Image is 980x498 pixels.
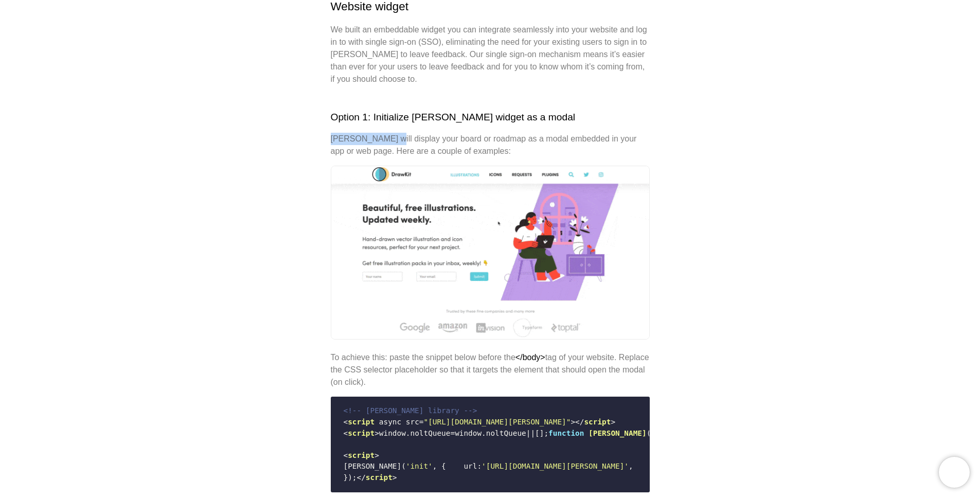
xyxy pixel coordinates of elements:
span: > [611,418,615,426]
img: Modal examples [331,166,650,340]
span: > [571,418,575,426]
span: src [406,418,419,426]
span: }); [344,473,357,482]
span: '[URL][DOMAIN_NAME][PERSON_NAME]' [482,462,629,470]
span: url [464,462,477,470]
span: < [344,429,348,437]
span: , [629,462,633,470]
span: function [548,429,584,437]
span: , { [433,462,446,470]
span: > [375,429,379,437]
span: <!-- [PERSON_NAME] library --> [344,406,477,415]
span: 'init' [406,462,433,470]
span: .noltQueue= [406,429,455,437]
span: script [348,451,375,459]
span: [PERSON_NAME]( [344,462,406,470]
span: script [348,418,375,426]
span: script [348,429,375,437]
span: : [477,462,482,470]
p: To achieve this: paste the snippet below before the tag of your website. Replace the CSS selector... [331,351,650,388]
span: </ [575,418,584,426]
span: ( [647,429,651,437]
span: script [366,473,393,482]
span: < [344,451,348,459]
strong: </body> [515,353,545,362]
span: > [375,451,379,459]
span: "[URL][DOMAIN_NAME][PERSON_NAME]" [424,418,571,426]
span: async [379,418,401,426]
p: [PERSON_NAME] will display your board or roadmap as a modal embedded in your app or web page. Her... [331,133,650,157]
span: script [584,418,611,426]
span: </ [357,473,366,482]
span: .noltQueue||[]; [482,429,548,437]
iframe: Chatra live chat [939,457,970,488]
span: window [379,429,406,437]
p: We built an embeddable widget you can integrate seamlessly into your website and log in to with s... [331,24,650,85]
span: = [419,418,424,426]
span: window [455,429,482,437]
span: < [344,418,348,426]
h2: Option 1: Initialize [PERSON_NAME] widget as a modal [331,110,650,125]
span: > [393,473,397,482]
span: [PERSON_NAME] [589,429,647,437]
